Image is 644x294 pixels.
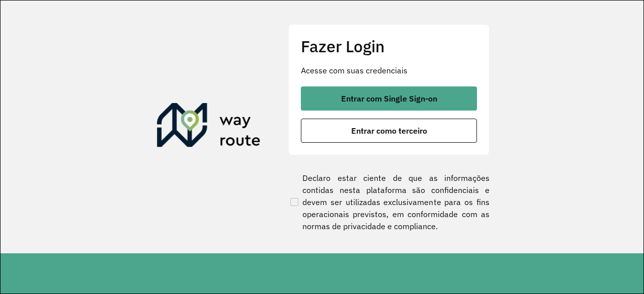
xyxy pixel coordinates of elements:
[351,127,427,135] span: Entrar como terceiro
[301,37,477,56] h2: Fazer Login
[301,64,477,76] p: Acesse com suas credenciais
[301,86,477,111] button: button
[288,172,490,232] label: Declaro estar ciente de que as informações contidas nesta plataforma são confidenciais e devem se...
[157,103,261,151] img: Roteirizador AmbevTech
[301,119,477,143] button: button
[341,94,437,103] span: Entrar com Single Sign-on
